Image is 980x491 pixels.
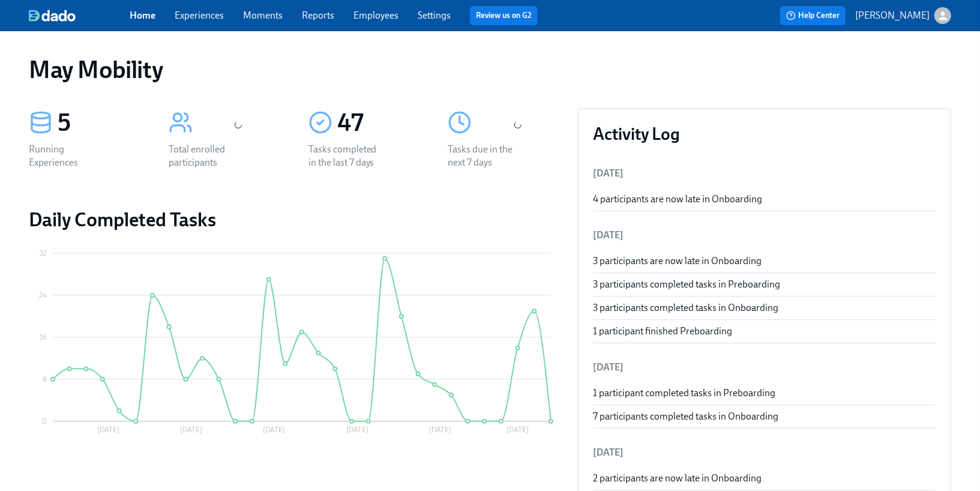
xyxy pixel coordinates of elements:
div: 4 participants are now late in Onboarding [593,193,936,206]
a: Home [130,10,155,21]
tspan: 16 [40,333,47,342]
div: 3 participants completed tasks in Onboarding [593,301,936,315]
button: Review us on G2 [470,6,538,25]
a: Reports [302,10,334,21]
div: 2 participants are now late in Onboarding [593,472,936,485]
tspan: 0 [42,417,47,426]
a: Moments [243,10,283,21]
span: [DATE] [593,167,624,179]
div: 5 [58,108,140,138]
tspan: 8 [43,375,47,384]
tspan: 32 [40,249,47,258]
div: 1 participant completed tasks in Preboarding [593,387,936,400]
h1: May Mobility [29,55,163,84]
a: Review us on G2 [476,10,532,22]
button: Help Center [780,6,846,25]
div: 47 [337,108,419,138]
div: Running Experiences [29,143,106,169]
div: Total enrolled participants [169,143,245,169]
li: [DATE] [593,353,936,382]
tspan: [DATE] [507,426,529,435]
a: dado [29,10,130,22]
tspan: [DATE] [429,426,451,435]
a: Settings [418,10,451,21]
div: 3 participants completed tasks in Preboarding [593,278,936,291]
span: Help Center [786,10,840,22]
h2: Daily Completed Tasks [29,208,559,232]
a: Experiences [175,10,224,21]
p: [PERSON_NAME] [855,9,930,22]
button: [PERSON_NAME] [855,7,951,24]
h3: Activity Log [593,123,936,145]
div: Tasks completed in the last 7 days [308,143,385,169]
div: 7 participants completed tasks in Onboarding [593,410,936,423]
div: 1 participant finished Preboarding [593,325,936,338]
tspan: [DATE] [346,426,368,435]
tspan: [DATE] [263,426,285,435]
li: [DATE] [593,221,936,250]
tspan: 24 [39,291,47,300]
a: Employees [353,10,398,21]
div: 3 participants are now late in Onboarding [593,255,936,268]
img: dado [29,10,76,22]
tspan: [DATE] [97,426,119,435]
div: Tasks due in the next 7 days [448,143,525,169]
li: [DATE] [593,438,936,467]
tspan: [DATE] [180,426,202,435]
